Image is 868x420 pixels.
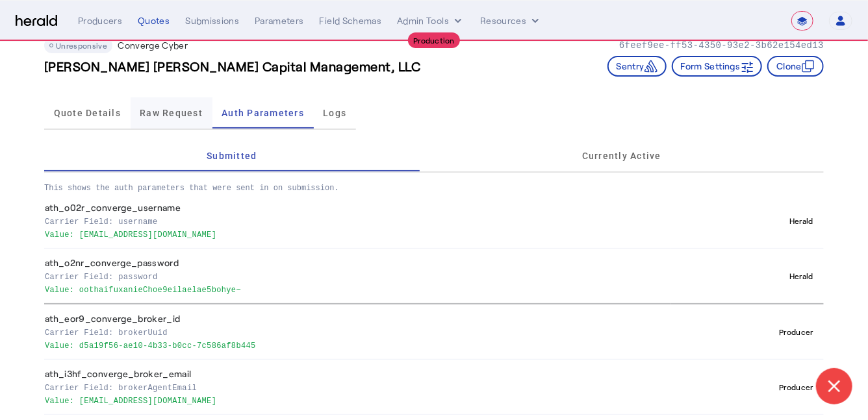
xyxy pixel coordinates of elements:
p: This shows the auth parameters that were sent in on submission. [44,173,824,193]
button: internal dropdown menu [397,14,465,27]
span: Raw Request [140,108,203,117]
p: Carrier Field: brokerAgentEmail [45,380,665,393]
span: Unresponsive [56,41,107,50]
span: Quote Details [54,108,121,117]
span: Auth Parameters [222,108,304,117]
p: Value: oothaifuxanieChoe9eilaelae5bohye~ [45,282,665,295]
img: Herald Logo [16,15,57,27]
div: Producer [774,324,819,340]
div: Parameters [255,14,304,27]
button: Resources dropdown menu [480,14,542,27]
p: Converge Cyber [118,39,188,52]
p: Carrier Field: password [45,269,665,282]
div: Herald [784,268,819,284]
div: Submissions [185,14,239,27]
div: Quotes [138,14,170,27]
p: Value: [EMAIL_ADDRESS][DOMAIN_NAME] [45,227,665,240]
button: Clone [767,56,824,77]
th: ath_eor9_converge_broker_id [44,304,670,360]
button: Sentry [607,56,667,77]
span: Currently Active [582,151,661,160]
th: ath_o02r_converge_username [44,193,670,249]
th: ath_i3hf_converge_broker_email [44,360,670,415]
div: Field Schemas [320,14,382,27]
div: Herald [784,213,819,229]
p: Carrier Field: brokerUuid [45,325,665,338]
div: Producers [78,14,122,27]
div: Producer [774,379,819,395]
div: Production [408,32,460,48]
p: 6feef9ee-ff53-4350-93e2-3b62e154ed13 [619,39,824,52]
button: Form Settings [672,56,763,77]
p: Value: d5a19f56-ae10-4b33-b0cc-7c586af8b445 [45,338,665,351]
span: Logs [323,108,346,117]
p: Carrier Field: username [45,214,665,227]
span: Submitted [207,151,257,160]
p: Value: [EMAIL_ADDRESS][DOMAIN_NAME] [45,393,665,406]
th: ath_o2nr_converge_password [44,249,670,304]
h3: [PERSON_NAME] [PERSON_NAME] Capital Management, LLC [44,57,421,75]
